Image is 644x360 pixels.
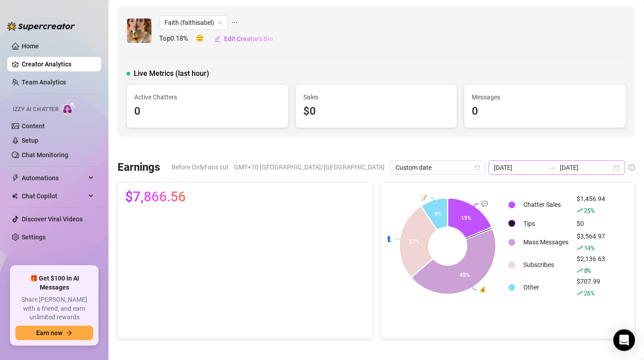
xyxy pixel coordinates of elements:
span: rise [577,290,583,296]
span: 🎁 Get $100 in AI Messages [15,274,93,292]
input: Start date [494,163,545,173]
td: Mass Messages [520,231,572,253]
button: Edit Creator's Bio [214,32,273,46]
span: GMT+10 [GEOGRAPHIC_DATA]/[GEOGRAPHIC_DATA] [234,160,385,174]
img: logo-BBDzfeDw.svg [7,22,75,31]
span: ellipsis [231,15,238,30]
div: $0 [577,219,605,229]
span: Before OnlyFans cut [172,160,229,174]
span: Automations [22,171,86,185]
h3: Earnings [118,160,160,175]
a: Discover Viral Videos [22,215,83,223]
span: thunderbolt [12,174,19,182]
td: Other [520,276,572,298]
span: Active Chatters [134,92,281,102]
button: Earn nowarrow-right [15,326,93,340]
span: Share [PERSON_NAME] with a friend, and earn unlimited rewards [15,295,93,322]
span: Izzy AI Chatter [13,105,58,114]
span: 8 % [584,266,591,275]
span: Faith (faithisabel) [165,16,222,29]
span: Top 0.18 % [159,33,196,44]
input: End date [560,163,611,173]
span: team [217,20,223,25]
td: Tips [520,216,572,230]
span: rise [577,207,583,214]
a: Team Analytics [22,79,66,86]
a: Chat Monitoring [22,151,68,159]
div: 0 [134,103,281,120]
a: Setup [22,137,38,144]
img: Chat Copilot [12,193,18,199]
text: 📝 [420,194,427,201]
text: 👤 [385,235,391,242]
span: Custom date [395,161,479,174]
a: Home [22,42,39,50]
span: to [549,164,556,171]
img: Faith [127,19,151,43]
a: Settings [22,234,46,241]
td: Subscribes [520,254,572,276]
span: Earn now [36,329,62,337]
text: 💬 [481,200,488,207]
span: 25 % [584,206,594,215]
span: rise [577,267,583,274]
span: rise [577,245,583,251]
span: calendar [475,165,480,170]
span: arrow-right [66,330,72,336]
div: $0 [303,103,450,120]
span: $7,866.56 [125,190,186,204]
span: swap-right [549,164,556,171]
span: Chat Copilot [22,189,86,203]
span: 26 % [584,289,594,297]
div: $707.99 [577,276,605,298]
div: 0 [472,103,618,120]
td: Chatter Sales [520,194,572,215]
span: Sales [303,92,450,102]
div: $2,136.63 [577,254,605,276]
span: info-circle [629,164,635,171]
text: 💰 [479,286,486,293]
div: $3,564.97 [577,231,605,253]
span: edit [214,36,221,42]
div: $1,456.94 [577,194,605,215]
span: Edit Creator's Bio [224,35,273,42]
div: Open Intercom Messenger [613,329,635,351]
span: Messages [472,92,618,102]
span: Live Metrics (last hour) [134,68,209,79]
span: 14 % [584,243,594,252]
img: AI Chatter [62,102,76,115]
a: Content [22,122,45,130]
a: Creator Analytics [22,57,94,71]
span: 🙂 [196,33,214,44]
